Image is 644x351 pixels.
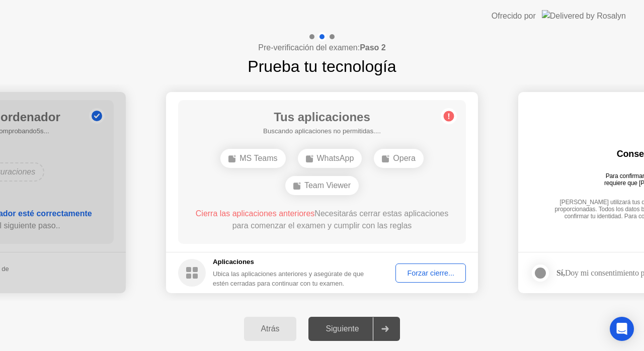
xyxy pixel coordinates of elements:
[311,324,373,333] div: Siguiente
[374,149,423,168] div: Opera
[610,317,634,341] div: Open Intercom Messenger
[492,10,536,22] div: Ofrecido por
[220,149,285,168] div: MS Teams
[193,208,452,232] div: Necesitarás cerrar estas aplicaciones para comenzar el examen y cumplir con las reglas
[298,149,362,168] div: WhatsApp
[360,43,386,52] b: Paso 2
[556,269,565,277] strong: Sí,
[285,176,359,195] div: Team Viewer
[247,324,294,333] div: Atrás
[308,317,400,341] button: Siguiente
[213,257,365,267] h5: Aplicaciones
[399,269,462,277] div: Forzar cierre...
[248,54,396,78] h1: Prueba tu tecnología
[213,269,365,288] div: Ubica las aplicaciones anteriores y asegúrate de que estén cerradas para continuar con tu examen.
[263,108,381,126] h1: Tus aplicaciones
[196,209,315,218] span: Cierra las aplicaciones anteriores
[244,317,297,341] button: Atrás
[263,126,381,136] h5: Buscando aplicaciones no permitidas....
[542,10,626,22] img: Delivered by Rosalyn
[258,42,385,54] h4: Pre-verificación del examen:
[395,264,466,283] button: Forzar cierre...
